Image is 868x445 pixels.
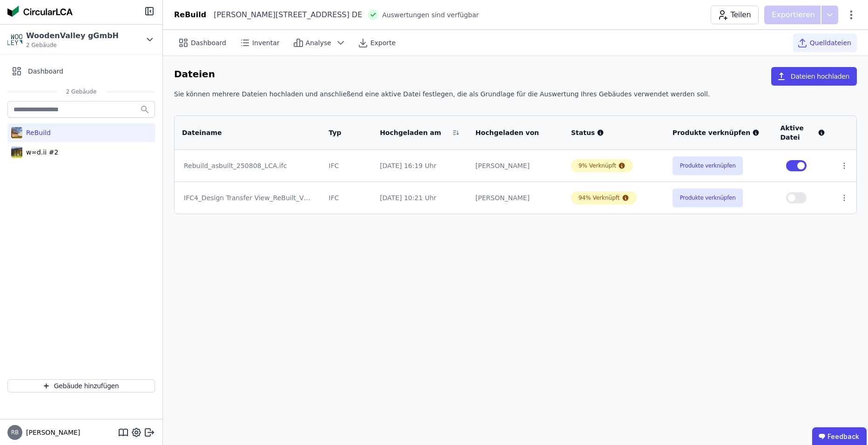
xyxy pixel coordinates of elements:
div: Hochgeladen am [380,128,449,137]
span: Exporte [370,38,396,47]
div: Aktive Datei [781,123,826,142]
h6: Dateien [174,67,215,82]
div: Typ [329,128,354,137]
div: [DATE] 16:19 Uhr [380,161,460,170]
span: 2 Gebäude [26,41,119,49]
div: Dateiname [182,128,302,137]
div: ReBuild [22,128,51,137]
span: [PERSON_NAME] [22,428,80,437]
div: 9% Verknüpft [579,162,616,169]
span: RB [11,430,19,435]
img: w∞d.ii #2 [11,145,22,160]
div: 94% Verknüpft [579,194,620,202]
img: ReBuild [11,125,22,140]
div: Status [571,128,658,137]
div: w∞d.ii #2 [22,148,58,157]
button: Teilen [711,6,759,24]
div: ReBuild [174,9,206,20]
div: [PERSON_NAME] [476,193,556,202]
span: Auswertungen sind verfügbar [382,10,479,20]
div: IFC [329,161,365,170]
span: 2 Gebäude [57,88,106,95]
button: Gebäude hinzufügen [7,379,155,392]
div: Sie können mehrere Dateien hochladen und anschließend eine aktive Datei festlegen, die als Grundl... [174,89,857,106]
p: Exportieren [772,9,817,20]
div: [DATE] 10:21 Uhr [380,193,460,202]
img: Concular [7,6,73,17]
button: Dateien hochladen [771,67,857,86]
span: Dashboard [191,38,226,47]
div: IFC [329,193,365,202]
div: Hochgeladen von [476,128,545,137]
div: Produkte verknüpfen [673,128,766,137]
span: Dashboard [28,67,63,76]
img: WoodenValley gGmbH [7,32,22,47]
div: WoodenValley gGmbH [26,30,119,41]
span: Quelldateien [810,38,851,47]
button: Produkte verknüpfen [673,156,743,175]
div: [PERSON_NAME] [476,161,556,170]
div: [PERSON_NAME][STREET_ADDRESS] DE [206,9,362,20]
span: Analyse [306,38,331,47]
span: Inventar [252,38,280,47]
div: IFC4_Design Transfer View_ReBuilt_V2_250320_Sz2.ifc [184,193,312,202]
div: Rebuild_asbuilt_250808_LCA.ifc [184,161,312,170]
button: Produkte verknüpfen [673,189,743,207]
